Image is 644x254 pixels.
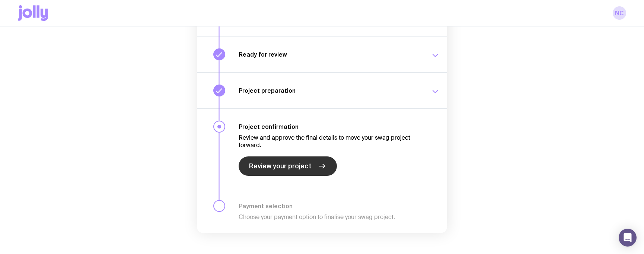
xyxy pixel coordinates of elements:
[613,6,626,20] a: NC
[239,123,422,130] h3: Project confirmation
[239,134,422,149] p: Review and approve the final details to move your swag project forward.
[239,156,337,176] a: Review your project
[239,213,422,221] p: Choose your payment option to finalise your swag project.
[619,229,637,247] div: Open Intercom Messenger
[239,87,422,94] h3: Project preparation
[239,202,422,210] h3: Payment selection
[239,51,422,58] h3: Ready for review
[197,36,447,72] button: Ready for review
[197,72,447,108] button: Project preparation
[249,162,312,171] span: Review your project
